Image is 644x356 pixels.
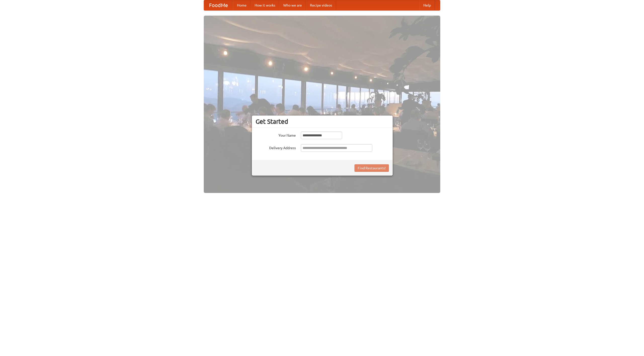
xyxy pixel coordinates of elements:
a: Home [233,0,251,10]
a: How it works [251,0,279,10]
a: Help [419,0,435,10]
label: Delivery Address [256,144,296,150]
label: Your Name [256,132,296,138]
a: Recipe videos [306,0,336,10]
button: Find Restaurants! [354,164,389,172]
h3: Get Started [256,118,389,125]
a: Who we are [279,0,306,10]
a: FoodMe [204,0,233,10]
